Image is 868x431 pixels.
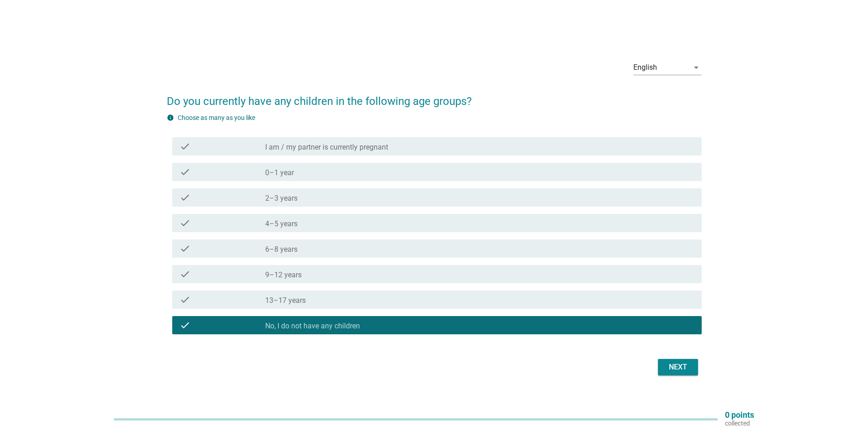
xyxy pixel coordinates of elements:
button: Next [658,359,698,375]
i: info [167,114,174,121]
i: arrow_drop_down [691,62,702,73]
i: check [180,269,190,280]
i: check [180,243,190,254]
label: Choose as many as you like [178,114,255,121]
p: collected [725,419,754,427]
label: 6–8 years [265,245,298,254]
i: check [180,192,190,203]
label: 4–5 years [265,219,298,228]
div: English [633,63,657,72]
i: check [180,320,190,331]
label: 9–12 years [265,270,302,280]
label: No, I do not have any children [265,322,360,331]
label: I am / my partner is currently pregnant [265,143,388,152]
i: check [180,218,190,228]
label: 2–3 years [265,194,298,203]
i: check [180,294,190,305]
label: 13–17 years [265,296,306,305]
h2: Do you currently have any children in the following age groups? [167,84,702,109]
i: check [180,166,190,177]
i: check [180,141,190,152]
p: 0 points [725,411,754,419]
label: 0–1 year [265,168,294,177]
div: Next [665,362,691,373]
